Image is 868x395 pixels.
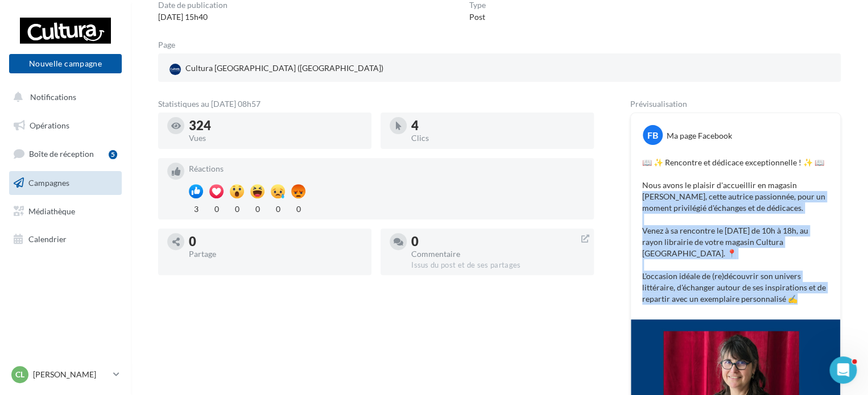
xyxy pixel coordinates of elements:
div: FB [643,125,663,145]
div: Ma page Facebook [667,130,732,142]
a: Cl [PERSON_NAME] [9,364,122,385]
div: Réactions [189,165,585,173]
span: Opérations [30,120,69,130]
div: 0 [291,201,305,215]
a: Opérations [7,114,124,138]
div: Cultura [GEOGRAPHIC_DATA] ([GEOGRAPHIC_DATA]) [167,60,386,77]
div: 324 [189,119,362,132]
p: [PERSON_NAME] [33,369,109,380]
span: Cl [15,369,24,380]
button: Nouvelle campagne [9,54,122,73]
div: Commentaire [411,250,585,258]
p: 📖 ✨ Rencontre et dédicace exceptionnelle ! ✨ 📖 Nous avons le plaisir d'accueillir en magasin [PER... [642,157,829,305]
div: Vues [189,134,362,142]
div: 0 [209,201,224,215]
span: Campagnes [28,178,69,188]
span: Calendrier [28,234,67,244]
a: Médiathèque [7,199,124,223]
div: 0 [271,201,285,215]
div: Date de publication [158,1,228,9]
div: Page [158,41,184,49]
button: Notifications [7,85,119,109]
div: Post [469,11,486,23]
div: Prévisualisation [630,100,841,108]
div: Type [469,1,486,9]
a: Campagnes [7,171,124,195]
div: 4 [411,119,585,132]
div: Issus du post et de ses partages [411,260,585,271]
div: 0 [189,235,362,248]
div: [DATE] 15h40 [158,11,228,23]
div: 5 [109,150,117,159]
span: Boîte de réception [29,149,94,159]
div: 0 [230,201,244,215]
span: Médiathèque [28,206,75,215]
a: Cultura [GEOGRAPHIC_DATA] ([GEOGRAPHIC_DATA]) [167,60,388,77]
div: 0 [250,201,264,215]
div: 0 [411,235,585,248]
span: Notifications [30,92,76,102]
div: Clics [411,134,585,142]
div: Statistiques au [DATE] 08h57 [158,100,594,108]
a: Boîte de réception5 [7,142,124,166]
iframe: Intercom live chat [829,356,857,384]
div: Partage [189,250,362,258]
div: 3 [189,201,203,215]
a: Calendrier [7,227,124,251]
